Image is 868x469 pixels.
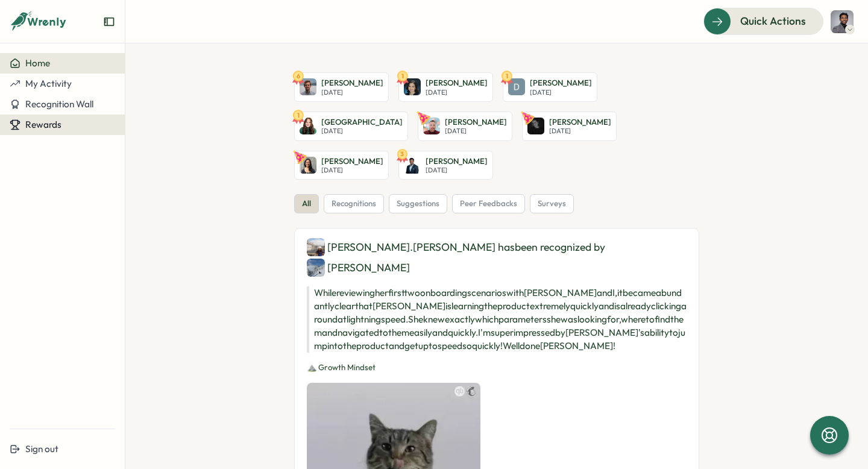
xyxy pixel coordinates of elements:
div: [PERSON_NAME].[PERSON_NAME] has been recognized by [307,238,687,277]
p: [PERSON_NAME] [530,78,592,89]
p: [PERSON_NAME] [321,78,383,89]
span: My Activity [25,78,72,89]
p: [DATE] [321,127,403,135]
a: Fran Martinez[PERSON_NAME][DATE] [522,112,617,141]
p: [PERSON_NAME] [426,156,488,167]
span: surveys [538,198,566,209]
p: ⛰️ Growth Mindset [307,362,687,373]
button: Quick Actions [703,8,823,34]
a: Bob Orlando[PERSON_NAME][DATE] [418,112,512,141]
img: Kristine Sison [404,78,421,95]
p: [DATE] [445,127,507,135]
a: Melissa Pallarca[PERSON_NAME][DATE] [294,151,389,180]
p: [PERSON_NAME] [321,156,383,167]
img: Fran Martinez [527,118,544,134]
button: Expand sidebar [103,16,115,28]
p: [DATE] [321,89,383,96]
img: Jerome Mayaud [300,78,316,95]
span: all [302,198,311,209]
span: Quick Actions [740,13,806,29]
span: suggestions [397,198,439,209]
span: recognitions [332,198,376,209]
a: 1Daniel Mayo[PERSON_NAME][DATE] [503,72,597,102]
p: [DATE] [426,166,488,174]
a: 1Dallas[GEOGRAPHIC_DATA][DATE] [294,112,408,141]
span: peer feedbacks [460,198,517,209]
p: [DATE] [426,89,488,96]
text: 1 [297,110,300,119]
a: 1Kristine Sison[PERSON_NAME][DATE] [398,72,493,102]
img: Emma Fricker [307,259,325,277]
p: While reviewing her first two onboarding scenarios with [PERSON_NAME] and I, it became abundantly... [307,286,687,353]
p: [DATE] [321,166,383,174]
p: [GEOGRAPHIC_DATA] [321,117,403,128]
text: 1 [401,72,404,80]
img: michelle.kwan [307,238,325,256]
img: Bob Orlando [423,118,440,134]
img: Dallas [300,118,316,134]
p: [PERSON_NAME] [445,117,507,128]
text: 6 [297,72,300,80]
text: 3 [401,150,404,158]
img: Melissa Pallarca [300,157,316,174]
img: Vishal Reddy [831,10,854,33]
text: 1 [506,72,508,80]
span: Rewards [25,119,61,130]
img: Daniel Mayo [508,78,525,95]
p: [DATE] [549,127,611,135]
a: 6Jerome Mayaud[PERSON_NAME][DATE] [294,72,389,102]
img: Josh Bethel [404,157,421,174]
div: [PERSON_NAME] [307,259,410,277]
p: [PERSON_NAME] [549,117,611,128]
p: [DATE] [530,89,592,96]
span: Recognition Wall [25,98,93,110]
a: 3Josh Bethel[PERSON_NAME][DATE] [398,151,493,180]
span: Sign out [25,443,58,455]
p: [PERSON_NAME] [426,78,488,89]
span: Home [25,57,50,69]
